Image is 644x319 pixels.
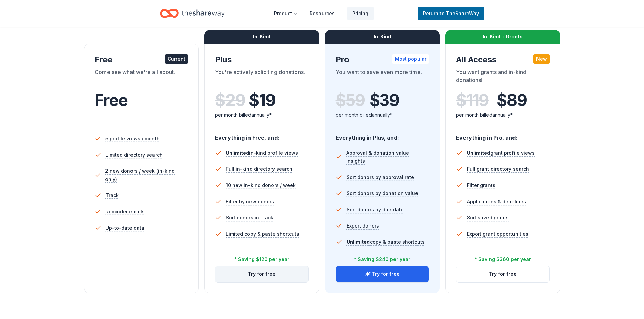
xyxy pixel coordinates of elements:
[347,189,418,197] span: Sort donors by donation value
[533,54,550,64] div: New
[105,208,145,216] span: Reminder emails
[95,54,188,65] div: Free
[204,30,319,44] div: In-Kind
[423,9,479,18] span: Return
[347,206,404,214] span: Sort donors by due date
[440,10,479,16] span: to TheShareWay
[497,91,527,110] span: $ 89
[467,150,535,156] span: grant profile views
[336,68,429,87] div: You want to save even more time.
[215,128,309,142] div: Everything in Free, and:
[304,7,345,20] button: Resources
[226,214,273,222] span: Sort donors in Track
[105,191,119,200] span: Track
[467,165,529,173] span: Full grant directory search
[456,266,549,282] button: Try for free
[347,7,374,20] a: Pricing
[268,5,374,21] nav: Main
[95,68,188,87] div: Come see what we're all about.
[347,239,370,245] span: Unlimited
[369,91,399,110] span: $ 39
[215,266,308,282] button: Try for free
[336,128,429,142] div: Everything in Plus, and:
[347,239,425,245] span: copy & paste shortcuts
[226,150,298,156] span: in-kind profile views
[346,149,429,165] span: Approval & donation value insights
[215,54,309,65] div: Plus
[105,167,188,183] span: 2 new donors / week (in-kind only)
[475,255,531,263] div: * Saving $360 per year
[95,90,128,110] span: Free
[215,68,309,87] div: You're actively soliciting donations.
[467,181,495,189] span: Filter grants
[226,150,249,156] span: Unlimited
[249,91,275,110] span: $ 19
[347,222,379,230] span: Export donors
[467,214,509,222] span: Sort saved grants
[234,255,289,263] div: * Saving $120 per year
[226,165,292,173] span: Full in-kind directory search
[160,5,225,21] a: Home
[467,150,490,156] span: Unlimited
[336,54,429,65] div: Pro
[105,135,160,143] span: 5 profile views / month
[456,68,550,87] div: You want grants and in-kind donations!
[354,255,410,263] div: * Saving $240 per year
[226,230,299,238] span: Limited copy & paste shortcuts
[336,266,429,282] button: Try for free
[336,111,429,119] div: per month billed annually*
[456,128,550,142] div: Everything in Pro, and:
[418,7,484,20] a: Returnto TheShareWay
[456,54,550,65] div: All Access
[467,197,526,206] span: Applications & deadlines
[105,151,163,159] span: Limited directory search
[347,173,414,181] span: Sort donors by approval rate
[445,30,560,44] div: In-Kind + Grants
[165,54,188,64] div: Current
[325,30,440,44] div: In-Kind
[456,111,550,119] div: per month billed annually*
[226,197,274,206] span: Filter by new donors
[105,224,144,232] span: Up-to-date data
[392,54,429,64] div: Most popular
[215,111,309,119] div: per month billed annually*
[226,181,296,189] span: 10 new in-kind donors / week
[467,230,528,238] span: Export grant opportunities
[268,7,303,20] button: Product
